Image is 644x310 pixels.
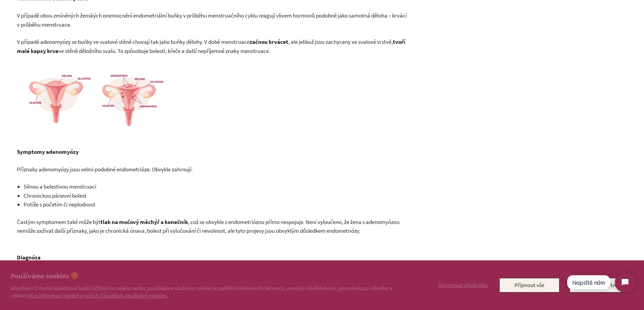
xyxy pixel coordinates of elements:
span: , ale jelikož jsou zachyceny ve svalové vrstvě, [288,38,393,46]
img: adenomyoza [17,64,179,136]
p: Abychom ti mohli nabídnout lepší zážitek na našem webu, používáme soubory cookies k zajištění zák... [11,284,406,299]
span: V případě adenomyózy se buňky ve svalové stěně chovají tak jako buňky dělohy. V době menstruace [17,38,249,46]
span: Příznaky adenomyózy jsou velmi podobné endometrióze. Obvykle zahrnují: [17,166,192,173]
span: Potíže s početím či neplodnost [24,201,95,208]
b: Diagnóza [17,254,41,261]
iframe: Tidio Chat [561,266,641,298]
span: , což se obvykle s endometriózou přímo nespojuje. Není vyloučeno, že žena s adenomyózou nemůže za... [17,218,400,235]
h2: Používáme cookies 🍪 [11,271,406,281]
b: začnou krvácet [249,38,288,46]
span: Častým symptomem také může být [17,218,100,226]
b: Symptomy adenomyózy [17,148,79,156]
button: Přijmout vše [499,278,559,292]
span: Spravovat předvolby [438,281,488,289]
span: Silnou a bolestivou menstruaci [24,183,96,190]
span: V případě obou zmíněných ženských onemocnění endometriální buňky v průběhu menstruačního cyklu re... [17,12,407,28]
span: ve stěně děložního svalu. To způsobuje bolesti, křeče a další nepříjemné znaky menstruace. [58,47,270,55]
b: tlak na močový měchýř a konečník [100,218,188,226]
button: Spravovat předvolby [437,278,489,292]
b: tvoří malé kapsy krve [17,38,405,55]
a: Více informací najdeš v našich Zásadách používání cookies. [28,292,168,299]
span: Chronickou pánevní bolest [24,192,87,199]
